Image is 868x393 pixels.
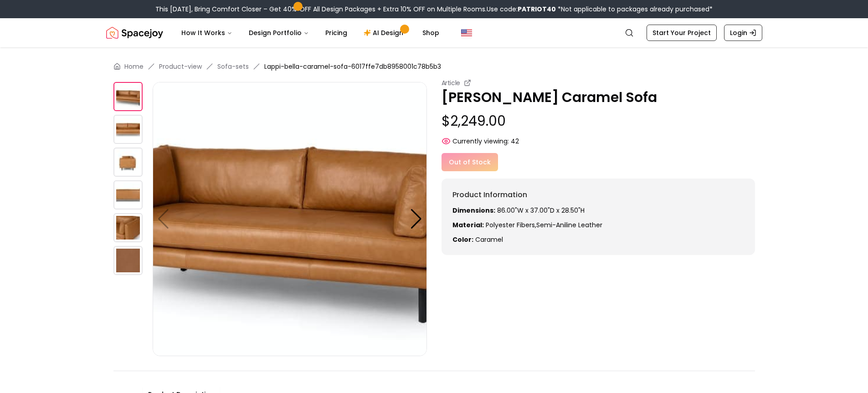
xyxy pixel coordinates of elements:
[318,24,354,42] a: Pricing
[124,62,144,71] a: Home
[724,25,762,41] a: Login
[442,89,755,106] p: [PERSON_NAME] Caramel Sofa
[461,27,472,38] img: United States
[174,24,447,42] nav: Main
[452,206,744,215] p: 86.00"W x 37.00"D x 28.50"H
[113,62,755,71] nav: breadcrumb
[452,137,509,146] span: Currently viewing:
[113,115,143,144] img: https://storage.googleapis.com/spacejoy-main/assets/6017ffe7db8958001c78b5b3/product_1_59m9he336e3l
[106,24,163,42] img: Spacejoy Logo
[647,25,717,41] a: Start Your Project
[106,24,163,42] a: Spacejoy
[159,62,202,71] a: Product-view
[153,82,427,356] img: https://storage.googleapis.com/spacejoy-main/assets/6017ffe7db8958001c78b5b3/product_0_01ebfc3fpog2k
[113,148,143,177] img: https://storage.googleapis.com/spacejoy-main/assets/6017ffe7db8958001c78b5b3/product_2_dlal6ec2boi
[113,180,143,209] img: https://storage.googleapis.com/spacejoy-main/assets/6017ffe7db8958001c78b5b3/product_3_nll6f9egbo
[155,5,713,14] div: This [DATE], Bring Comfort Closer – Get 40% OFF All Design Packages + Extra 10% OFF on Multiple R...
[518,5,556,14] b: PATRIOT40
[241,24,316,42] button: Design Portfolio
[113,213,143,242] img: https://storage.googleapis.com/spacejoy-main/assets/6017ffe7db8958001c78b5b3/product_4_iohgbfg8me2j
[264,62,441,71] span: Lappi-bella-caramel-sofa-6017ffe7db8958001c78b5b3
[452,235,473,244] strong: Color:
[511,137,519,146] span: 42
[174,24,240,42] button: How It Works
[106,18,762,47] nav: Global
[556,5,713,14] span: *Not applicable to packages already purchased*
[475,235,503,244] span: caramel
[487,5,556,14] span: Use code:
[486,220,602,230] span: polyester fibers,Semi-aniline leather
[356,24,413,42] a: AI Design
[217,62,249,71] a: Sofa-sets
[442,78,461,87] small: Article
[415,24,447,42] a: Shop
[113,82,143,111] img: https://storage.googleapis.com/spacejoy-main/assets/6017ffe7db8958001c78b5b3/product_0_01ebfc3fpog2k
[113,246,143,275] img: https://storage.googleapis.com/spacejoy-main/assets/6017ffe7db8958001c78b5b3/product_5_hijel69637mi
[452,220,484,230] strong: Material:
[452,189,744,200] h6: Product Information
[442,113,755,129] p: $2,249.00
[452,206,495,215] strong: Dimensions:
